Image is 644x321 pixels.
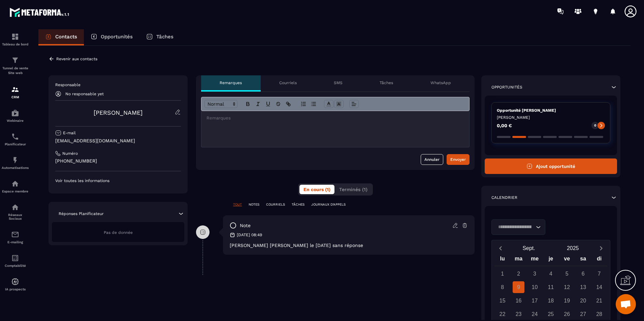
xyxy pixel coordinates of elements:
p: Réponses Planificateur [59,211,104,216]
p: Opportunités [101,34,133,40]
img: formation [11,33,19,41]
div: 10 [529,281,541,293]
div: 11 [545,281,557,293]
div: 13 [577,281,589,293]
a: [PERSON_NAME] [94,109,142,116]
p: Tâches [380,80,393,85]
p: [EMAIL_ADDRESS][DOMAIN_NAME] [55,138,181,144]
div: 9 [513,281,524,293]
p: IA prospects [2,287,29,291]
div: Envoyer [450,156,466,163]
div: 7 [593,268,605,280]
button: Envoyer [447,154,470,165]
input: Search for option [496,223,534,231]
div: 2 [513,268,524,280]
img: automations [11,278,19,286]
div: 16 [513,295,524,307]
p: note [240,222,251,229]
div: 28 [593,308,605,320]
span: En cours (1) [303,187,330,192]
div: Search for option [491,219,545,235]
img: accountant [11,254,19,262]
div: 3 [529,268,541,280]
p: No responsable yet [65,92,104,96]
p: JOURNAUX D'APPELS [311,202,346,207]
div: 8 [496,281,508,293]
button: Next month [595,244,607,253]
p: E-mail [63,130,76,136]
div: ve [559,254,575,266]
div: je [543,254,559,266]
p: Contacts [55,34,77,40]
a: Tâches [139,29,180,45]
p: Voir toutes les informations [55,178,181,183]
div: 12 [561,281,573,293]
div: 22 [496,308,508,320]
div: ma [511,254,527,266]
div: 1 [496,268,508,280]
p: Tableau de bord [2,42,29,46]
a: automationsautomationsEspace membre [2,175,29,198]
div: 15 [496,295,508,307]
div: 4 [545,268,557,280]
div: 23 [513,308,524,320]
button: Ajout opportunité [485,158,617,174]
span: Terminés (1) [339,187,367,192]
p: [PERSON_NAME] [497,115,605,120]
div: 5 [561,268,573,280]
div: 17 [529,295,541,307]
img: scheduler [11,133,19,141]
a: Contacts [38,29,84,45]
div: 21 [593,295,605,307]
img: automations [11,156,19,164]
p: CRM [2,95,29,99]
a: automationsautomationsAutomatisations [2,151,29,175]
a: schedulerschedulerPlanificateur [2,128,29,151]
div: 6 [577,268,589,280]
div: 20 [577,295,589,307]
button: Terminés (1) [335,185,372,194]
div: Ouvrir le chat [616,294,636,314]
a: formationformationCRM [2,80,29,104]
a: accountantaccountantComptabilité [2,249,29,273]
a: formationformationTableau de bord [2,28,29,51]
span: Pas de donnée [104,230,133,235]
p: Tunnel de vente Site web [2,66,29,75]
button: Previous month [494,244,507,253]
p: Opportunité [PERSON_NAME] [497,108,605,113]
img: formation [11,85,19,94]
p: Opportunités [491,84,522,90]
p: Webinaire [2,119,29,122]
button: Open months overlay [507,242,551,254]
p: Réseaux Sociaux [2,213,29,220]
p: 0 [594,123,596,128]
p: Responsable [55,82,181,87]
div: di [591,254,607,266]
p: Espace membre [2,189,29,193]
p: Remarques [220,80,242,85]
button: Annuler [421,154,443,165]
p: E-mailing [2,240,29,244]
img: logo [9,6,70,18]
p: TOUT [233,202,242,207]
a: formationformationTunnel de vente Site web [2,51,29,80]
p: TÂCHES [292,202,304,207]
p: 0,00 € [497,123,512,128]
a: social-networksocial-networkRéseaux Sociaux [2,198,29,225]
div: 24 [529,308,541,320]
a: automationsautomationsWebinaire [2,104,29,128]
p: Planificateur [2,142,29,146]
p: Calendrier [491,195,517,200]
p: COURRIELS [266,202,285,207]
div: 14 [593,281,605,293]
a: Opportunités [84,29,139,45]
img: social-network [11,203,19,211]
p: WhatsApp [430,80,451,85]
div: sa [575,254,591,266]
img: automations [11,180,19,188]
p: Courriels [279,80,297,85]
p: Revenir aux contacts [56,57,97,61]
p: [PHONE_NUMBER] [55,158,181,164]
div: 18 [545,295,557,307]
p: [PERSON_NAME] [PERSON_NAME] le [DATE] sans réponse [230,243,468,248]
